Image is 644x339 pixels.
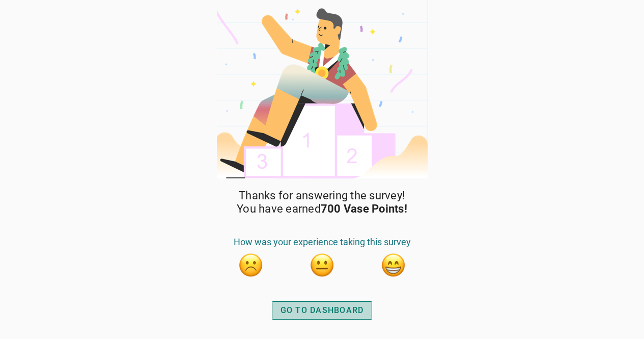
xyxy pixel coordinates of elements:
span: You have earned [237,202,407,216]
span: Thanks for answering the survey! [239,189,405,202]
div: GO TO DASHBOARD [281,304,364,317]
button: GO TO DASHBOARD [272,301,373,320]
div: How was your experience taking this survey [215,237,429,253]
strong: 700 Vase Points! [321,202,407,215]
